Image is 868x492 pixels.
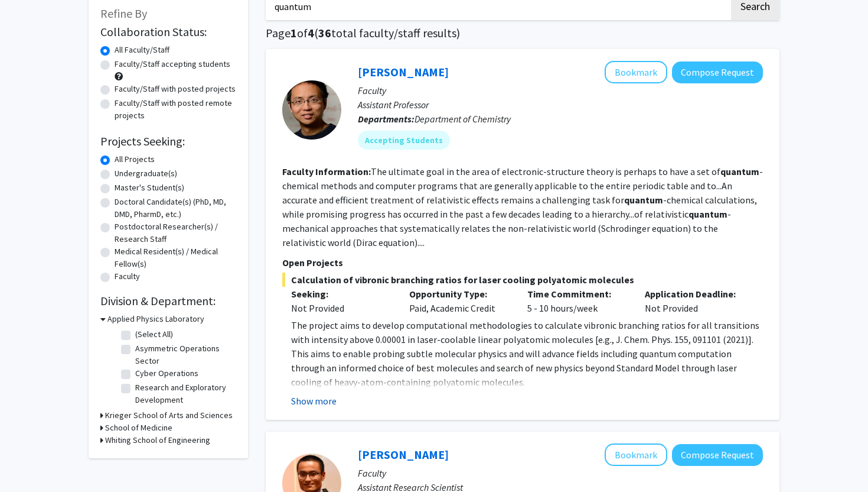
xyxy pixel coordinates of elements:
[358,113,415,125] b: Departments:
[115,221,236,245] label: Postdoctoral Researcher(s) / Research Staff
[115,97,236,122] label: Faculty/Staff with posted remote projects
[358,64,449,79] a: [PERSON_NAME]
[688,208,727,220] b: quantum
[135,367,198,380] label: Cyber Operations
[135,328,173,341] label: (Select All)
[115,182,184,194] label: Master's Student(s)
[282,166,763,248] fg-read-more: The ultimate goal in the area of electronic-structure theory is perhaps to have a set of -chemica...
[308,25,314,40] span: 4
[400,287,518,315] div: Paid, Academic Credit
[115,83,236,95] label: Faculty/Staff with posted projects
[115,167,177,180] label: Undergraduate(s)
[291,394,337,408] button: Show more
[624,194,663,206] b: quantum
[105,422,172,434] h3: School of Medicine
[291,25,297,40] span: 1
[115,245,236,270] label: Medical Resident(s) / Medical Fellow(s)
[282,255,763,270] p: Open Projects
[107,313,204,325] h3: Applied Physics Laboratory
[291,318,763,389] p: The project aims to develop computational methodologies to calculate vibronic branching ratios fo...
[266,26,779,40] h1: Page of ( total faculty/staff results)
[409,287,510,301] p: Opportunity Type:
[672,444,763,466] button: Compose Request to Peng Zheng
[645,287,745,301] p: Application Deadline:
[291,287,391,301] p: Seeking:
[358,83,763,98] p: Faculty
[115,58,230,70] label: Faculty/Staff accepting students
[527,287,628,301] p: Time Commitment:
[672,61,763,83] button: Compose Request to Lan Cheng
[318,25,331,40] span: 36
[720,166,759,177] b: quantum
[115,270,140,283] label: Faculty
[100,6,147,21] span: Refine By
[282,166,371,177] b: Faculty Information:
[358,131,450,150] mat-chip: Accepting Students
[358,98,763,112] p: Assistant Professor
[105,409,233,422] h3: Krieger School of Arts and Sciences
[605,61,667,83] button: Add Lan Cheng to Bookmarks
[415,113,511,125] span: Department of Chemistry
[100,294,236,308] h2: Division & Department:
[100,134,236,148] h2: Projects Seeking:
[358,466,763,480] p: Faculty
[518,287,637,315] div: 5 - 10 hours/week
[115,44,169,56] label: All Faculty/Staff
[291,301,391,315] div: Not Provided
[636,287,754,315] div: Not Provided
[100,25,236,39] h2: Collaboration Status:
[9,439,50,483] iframe: Chat
[135,342,233,367] label: Asymmetric Operations Sector
[605,444,667,466] button: Add Peng Zheng to Bookmarks
[135,381,233,406] label: Research and Exploratory Development
[105,434,210,446] h3: Whiting School of Engineering
[115,196,236,221] label: Doctoral Candidate(s) (PhD, MD, DMD, PharmD, etc.)
[282,273,763,287] span: Calculation of vibronic branching ratios for laser cooling polyatomic molecules
[358,447,449,462] a: [PERSON_NAME]
[115,153,155,166] label: All Projects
